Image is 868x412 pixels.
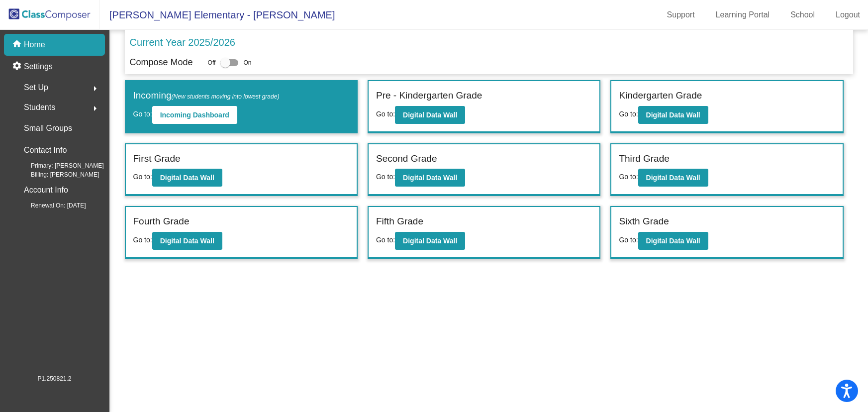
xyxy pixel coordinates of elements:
[619,214,669,229] label: Sixth Grade
[15,170,99,179] span: Billing: [PERSON_NAME]
[12,39,24,51] mat-icon: home
[376,236,395,244] span: Go to:
[152,169,222,187] button: Digital Data Wall
[638,106,708,124] button: Digital Data Wall
[133,236,152,244] span: Go to:
[638,169,708,187] button: Digital Data Wall
[619,110,638,118] span: Go to:
[24,183,68,197] p: Account Info
[15,161,104,170] span: Primary: [PERSON_NAME]
[99,7,335,23] span: [PERSON_NAME] Elementary - [PERSON_NAME]
[403,237,457,245] b: Digital Data Wall
[208,58,216,67] span: Off
[172,93,280,100] span: (New students moving into lowest grade)
[133,152,181,166] label: First Grade
[130,56,193,69] p: Compose Mode
[619,236,638,244] span: Go to:
[638,232,708,250] button: Digital Data Wall
[130,35,235,50] p: Current Year 2025/2026
[646,174,700,182] b: Digital Data Wall
[160,111,229,119] b: Incoming Dashboard
[24,101,55,114] span: Students
[828,7,868,23] a: Logout
[708,7,778,23] a: Learning Portal
[376,110,395,118] span: Go to:
[24,143,67,157] p: Contact Info
[12,61,24,73] mat-icon: settings
[24,121,72,135] p: Small Groups
[160,174,214,182] b: Digital Data Wall
[395,106,465,124] button: Digital Data Wall
[89,103,101,114] mat-icon: arrow_right
[24,39,45,51] p: Home
[133,214,190,229] label: Fourth Grade
[376,89,482,103] label: Pre - Kindergarten Grade
[619,173,638,181] span: Go to:
[133,110,152,118] span: Go to:
[403,111,457,119] b: Digital Data Wall
[782,7,823,23] a: School
[646,237,700,245] b: Digital Data Wall
[152,232,222,250] button: Digital Data Wall
[403,174,457,182] b: Digital Data Wall
[376,173,395,181] span: Go to:
[24,81,48,95] span: Set Up
[133,173,152,181] span: Go to:
[133,89,280,103] label: Incoming
[243,58,251,67] span: On
[395,232,465,250] button: Digital Data Wall
[659,7,703,23] a: Support
[24,61,53,73] p: Settings
[619,152,669,166] label: Third Grade
[376,214,423,229] label: Fifth Grade
[619,89,702,103] label: Kindergarten Grade
[160,237,214,245] b: Digital Data Wall
[15,201,86,210] span: Renewal On: [DATE]
[89,83,101,95] mat-icon: arrow_right
[152,106,237,124] button: Incoming Dashboard
[376,152,437,166] label: Second Grade
[395,169,465,187] button: Digital Data Wall
[646,111,700,119] b: Digital Data Wall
